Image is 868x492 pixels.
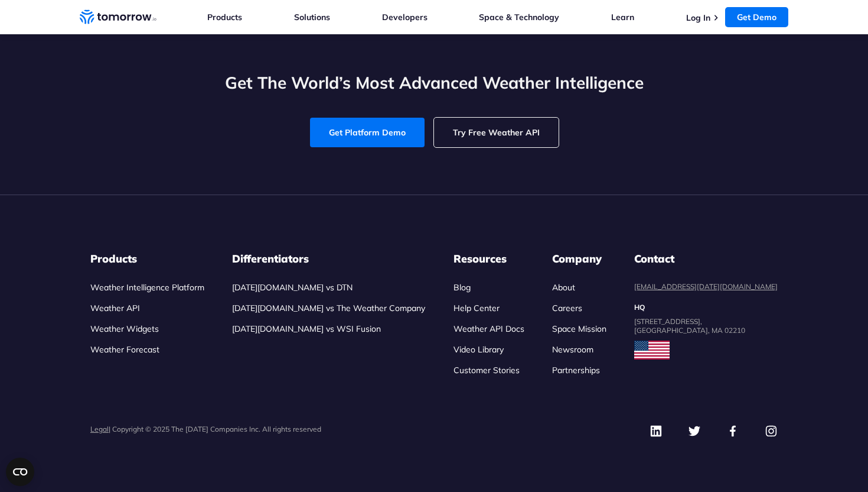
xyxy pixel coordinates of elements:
a: Weather Intelligence Platform [90,282,204,293]
a: Try Free Weather API [434,118,559,147]
a: Developers [382,12,428,22]
button: Open CMP widget [6,458,34,486]
dd: [STREET_ADDRESS], [GEOGRAPHIC_DATA], MA 02210 [634,317,778,335]
a: Weather API [90,303,140,313]
a: Partnerships [552,365,600,376]
a: Video Library [453,344,504,355]
a: Space Mission [552,323,606,334]
img: Instagram [765,425,778,438]
a: Learn [611,12,634,22]
a: Customer Stories [453,365,520,376]
a: Products [207,12,242,22]
img: Linkedin [650,425,663,438]
h3: Differentiators [232,252,425,266]
a: Log In [686,12,710,23]
a: [DATE][DOMAIN_NAME] vs DTN [232,282,353,293]
dt: HQ [634,303,778,312]
a: Space & Technology [479,12,559,22]
a: [EMAIL_ADDRESS][DATE][DOMAIN_NAME] [634,282,778,291]
p: | Copyright © 2025 The [DATE] Companies Inc. All rights reserved [90,425,321,433]
a: [DATE][DOMAIN_NAME] vs WSI Fusion [232,323,381,334]
dl: contact details [634,252,778,335]
a: Careers [552,303,582,313]
a: Home link [80,8,156,26]
a: Help Center [453,303,500,313]
img: Facebook [726,425,739,438]
a: [DATE][DOMAIN_NAME] vs The Weather Company [232,303,425,313]
dt: Contact [634,252,778,266]
h3: Resources [453,252,524,266]
a: Weather Widgets [90,323,159,334]
a: Solutions [294,12,330,22]
img: Twitter [688,425,701,438]
img: usa flag [634,341,670,360]
a: Get Demo [725,7,788,27]
a: Blog [453,282,471,293]
a: Newsroom [552,344,593,355]
a: Weather API Docs [453,323,524,334]
a: About [552,282,575,293]
a: Get Platform Demo [310,118,425,147]
a: Weather Forecast [90,344,159,355]
h2: Get The World’s Most Advanced Weather Intelligence [80,72,788,94]
h3: Products [90,252,204,266]
a: Legal [90,425,109,433]
h3: Company [552,252,606,266]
